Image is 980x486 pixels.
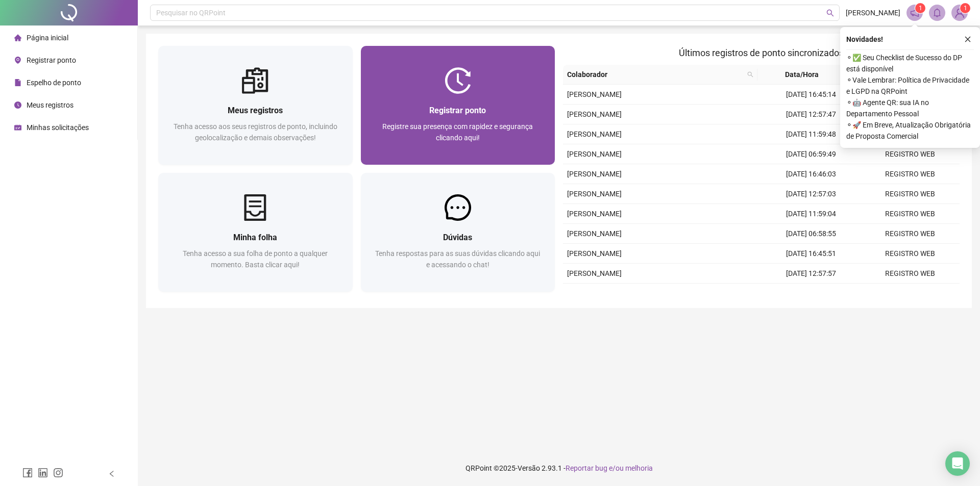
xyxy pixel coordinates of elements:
td: REGISTRO WEB [861,284,960,303]
span: [PERSON_NAME] [567,90,622,98]
span: ⚬ 🚀 Em Breve, Atualização Obrigatória de Proposta Comercial [846,119,974,142]
span: Registre sua presença com rapidez e segurança clicando aqui! [382,122,533,142]
span: Espelho de ponto [27,79,81,87]
td: [DATE] 06:59:49 [762,144,861,164]
span: instagram [53,468,63,478]
span: [PERSON_NAME] [567,150,622,158]
sup: 1 [915,3,925,13]
span: linkedin [38,468,48,478]
span: notification [910,8,919,17]
td: REGISTRO WEB [861,224,960,244]
td: [DATE] 11:59:04 [762,204,861,224]
span: [PERSON_NAME] [846,7,900,18]
td: [DATE] 06:58:55 [762,224,861,244]
td: REGISTRO WEB [861,144,960,164]
span: Colaborador [567,69,743,80]
span: search [745,67,755,82]
span: environment [14,57,21,64]
span: bell [933,8,942,17]
td: REGISTRO WEB [861,204,960,224]
span: [PERSON_NAME] [567,269,622,277]
span: [PERSON_NAME] [567,249,622,258]
span: Minhas solicitações [27,123,89,132]
span: file [14,79,21,86]
a: Minha folhaTenha acesso a sua folha de ponto a qualquer momento. Basta clicar aqui! [158,173,353,292]
span: Versão [518,464,540,472]
td: [DATE] 12:57:03 [762,184,861,204]
span: [PERSON_NAME] [567,130,622,138]
span: Dúvidas [443,233,472,242]
td: [DATE] 16:45:14 [762,85,861,105]
sup: Atualize o seu contato no menu Meus Dados [960,3,970,13]
span: 1 [919,5,922,12]
span: left [108,470,115,477]
span: Meus registros [228,106,283,115]
span: Página inicial [27,34,68,42]
span: [PERSON_NAME] [567,210,622,218]
span: Últimos registros de ponto sincronizados [679,47,844,58]
span: ⚬ 🤖 Agente QR: sua IA no Departamento Pessoal [846,97,974,119]
span: Meus registros [27,101,73,109]
a: Meus registrosTenha acesso aos seus registros de ponto, incluindo geolocalização e demais observa... [158,46,353,165]
span: Tenha acesso a sua folha de ponto a qualquer momento. Basta clicar aqui! [183,249,328,269]
td: [DATE] 11:59:48 [762,124,861,144]
td: [DATE] 16:46:03 [762,164,861,184]
span: search [826,9,834,17]
img: 62054 [952,5,967,20]
span: [PERSON_NAME] [567,190,622,198]
span: [PERSON_NAME] [567,229,622,238]
span: Minha folha [233,233,277,242]
a: Registrar pontoRegistre sua presença com rapidez e segurança clicando aqui! [361,46,555,165]
span: Data/Hora [762,69,843,80]
span: Tenha respostas para as suas dúvidas clicando aqui e acessando o chat! [375,249,540,269]
span: Registrar ponto [429,106,486,115]
span: Registrar ponto [27,56,76,64]
td: [DATE] 11:58:32 [762,284,861,303]
span: clock-circle [14,101,21,109]
td: REGISTRO WEB [861,164,960,184]
span: Tenha acesso aos seus registros de ponto, incluindo geolocalização e demais observações! [174,122,337,142]
div: Open Intercom Messenger [945,451,970,476]
a: DúvidasTenha respostas para as suas dúvidas clicando aqui e acessando o chat! [361,173,555,292]
span: [PERSON_NAME] [567,170,622,178]
span: Novidades ! [846,34,883,45]
span: search [747,71,753,78]
span: home [14,34,21,41]
td: [DATE] 16:45:51 [762,244,861,264]
td: [DATE] 12:57:57 [762,264,861,284]
th: Data/Hora [757,65,855,85]
footer: QRPoint © 2025 - 2.93.1 - [138,450,980,486]
td: REGISTRO WEB [861,184,960,204]
td: REGISTRO WEB [861,264,960,284]
span: close [964,36,971,43]
span: 1 [964,5,967,12]
span: schedule [14,124,21,131]
td: REGISTRO WEB [861,244,960,264]
span: ⚬ Vale Lembrar: Política de Privacidade e LGPD na QRPoint [846,74,974,97]
span: Reportar bug e/ou melhoria [566,464,653,472]
td: [DATE] 12:57:47 [762,105,861,124]
span: ⚬ ✅ Seu Checklist de Sucesso do DP está disponível [846,52,974,74]
span: facebook [22,468,33,478]
span: [PERSON_NAME] [567,110,622,118]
